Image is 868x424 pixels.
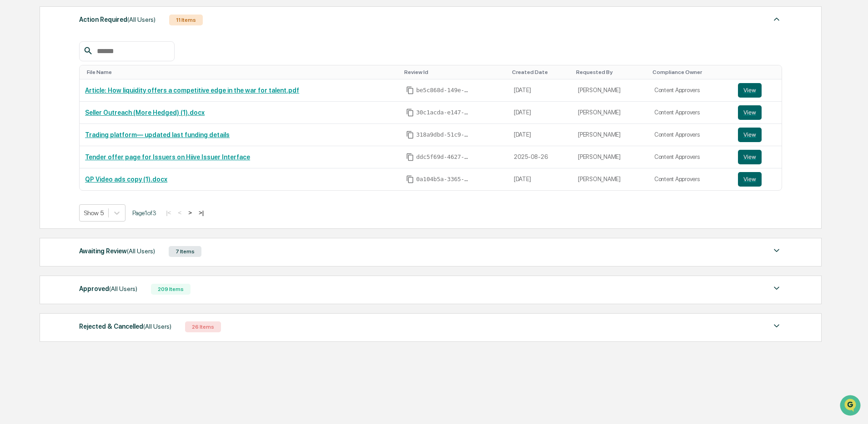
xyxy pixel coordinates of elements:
span: 30c1acda-e147-43ff-aa23-f3c7b4154677 [416,109,471,116]
span: (All Users) [109,285,137,292]
div: 🖐️ [9,115,16,123]
div: 26 Items [185,321,221,332]
span: Attestations [75,114,113,123]
td: 2025-08-26 [508,146,572,168]
span: Data Lookup [18,132,57,141]
td: [DATE] [508,79,572,102]
a: 🔎Data Lookup [5,128,61,144]
div: Approved [79,283,137,295]
button: View [738,83,762,98]
img: 1746055101610-c473b297-6a78-478c-a979-82029cc54cd1 [9,69,25,86]
button: View [738,105,762,120]
p: How can we help? [9,19,166,34]
a: View [738,172,776,187]
a: 🖐️Preclearance [5,111,62,127]
div: 🔎 [9,133,16,140]
td: [PERSON_NAME] [572,102,649,124]
div: 7 Items [169,246,201,257]
a: View [738,83,776,98]
button: |< [163,209,174,217]
td: [DATE] [508,124,572,146]
div: Toggle SortBy [652,69,729,75]
td: Content Approvers [649,146,733,168]
img: caret [771,245,782,256]
button: >| [196,209,206,217]
button: < [175,209,184,217]
button: View [738,150,762,164]
a: View [738,128,776,142]
span: Copy Id [406,175,414,183]
div: Rejected & Cancelled [79,320,171,332]
img: caret [771,320,782,331]
span: be5c868d-149e-41fc-8b65-a09ade436db6 [416,87,471,94]
button: View [738,172,762,187]
span: Copy Id [406,131,414,139]
div: 11 Items [169,15,203,25]
div: Toggle SortBy [512,69,569,75]
button: > [186,209,195,217]
td: [PERSON_NAME] [572,146,649,168]
div: Awaiting Review [79,245,155,257]
span: Pylon [90,154,110,161]
td: [PERSON_NAME] [572,124,649,146]
span: (All Users) [143,323,171,330]
a: Tender offer page for Issuers on Hiive Issuer Interface [85,153,250,161]
div: Toggle SortBy [740,69,778,75]
a: Seller Outreach (More Hedged) (1).docx [85,109,205,116]
td: Content Approvers [649,79,733,102]
td: Content Approvers [649,124,733,146]
a: QP Video ads copy (1).docx [85,176,167,183]
div: Toggle SortBy [404,69,505,75]
a: Trading platform— updated last funding details [85,131,230,138]
td: [PERSON_NAME] [572,168,649,190]
a: 🗄️Attestations [62,111,116,127]
td: Content Approvers [649,168,733,190]
button: View [738,128,762,142]
td: [DATE] [508,102,572,124]
span: Page 1 of 3 [132,209,156,217]
img: caret [771,14,782,25]
iframe: Open customer support [839,394,863,419]
a: View [738,150,776,164]
span: Copy Id [406,153,414,161]
a: Powered byPylon [64,153,110,161]
span: (All Users) [127,247,155,255]
div: We're available if you need us! [31,79,115,86]
div: 209 Items [151,284,191,295]
td: Content Approvers [649,102,733,124]
div: Toggle SortBy [87,69,397,75]
a: View [738,105,776,120]
td: [DATE] [508,168,572,190]
div: Start new chat [31,69,149,79]
button: Start new chat [155,72,166,83]
img: caret [771,283,782,294]
span: 318a9dbd-51c9-473e-9dd0-57efbaa2a655 [416,131,471,138]
div: Action Required [79,14,156,25]
a: Article: How liquidity offers a competitive edge in the war for talent.pdf [85,87,299,94]
span: 0a104b5a-3365-4e16-98ad-43a4f330f6db [416,176,471,183]
span: (All Users) [127,16,156,23]
span: Copy Id [406,108,414,117]
span: Preclearance [18,114,59,123]
td: [PERSON_NAME] [572,79,649,102]
div: 🗄️ [66,115,73,123]
span: ddc5f69d-4627-4722-aeaa-ccc955e7ddc8 [416,153,471,161]
span: Copy Id [406,86,414,94]
div: Toggle SortBy [576,69,645,75]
